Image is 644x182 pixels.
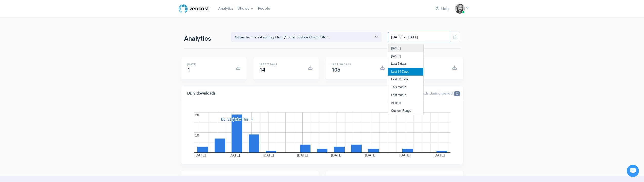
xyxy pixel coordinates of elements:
text: [DATE] [365,153,376,157]
li: Last 7 days [388,60,423,68]
span: Downloads during period: [409,91,460,96]
svg: A chart. [187,107,457,158]
text: 20 [195,113,199,117]
li: This month [388,83,423,91]
li: Custom Range [388,107,423,115]
span: 1 [187,67,190,73]
h1: Hi 👋 [8,25,94,33]
a: People [256,3,272,14]
h6: Last 30 days [331,63,374,66]
text: [DATE] [433,153,445,157]
text: 10 [195,133,199,137]
li: All time [388,99,423,107]
h2: Just let us know if you need anything and we'll be happy to help! 🙂 [8,34,94,58]
span: Latest episode: [428,175,460,180]
text: [DATE] [194,153,205,157]
text: [DATE] [399,153,410,157]
img: ZenCast Logo [178,4,210,14]
h1: Analytics [184,35,225,42]
li: Last month [388,91,423,99]
span: 106 [331,67,340,73]
li: Last 14 Days [388,68,423,76]
input: analytics date range selector [388,32,450,42]
input: Search articles [15,95,90,105]
text: [DATE] [263,153,274,157]
a: Analytics [216,3,236,14]
p: Find an answer quickly [7,87,94,93]
h4: Daily downloads [187,91,403,96]
li: [DATE] [388,52,423,60]
text: [DATE] [297,153,308,157]
img: ... [455,4,465,14]
iframe: gist-messenger-bubble-iframe [627,165,639,177]
button: Notes from an Aspiring Hu..., Social Justice Origin Sto... [231,32,382,42]
h6: All time [404,63,446,66]
a: Help [434,3,452,14]
span: New conversation [33,70,61,74]
button: New conversation [8,67,93,77]
h6: Last 7 days [259,63,302,66]
li: Last 30 days [388,76,423,83]
h6: [DATE] [187,63,230,66]
text: [DATE] [228,153,240,157]
a: Shows [236,3,256,14]
li: [DATE] [388,44,423,52]
text: [DATE] [331,153,342,157]
span: 57 [454,91,460,96]
span: 14 [259,67,265,73]
text: Ep. 31 (Take This...) [221,117,253,121]
div: Notes from an Aspiring Hu... , Social Justice Origin Sto... [234,34,374,40]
